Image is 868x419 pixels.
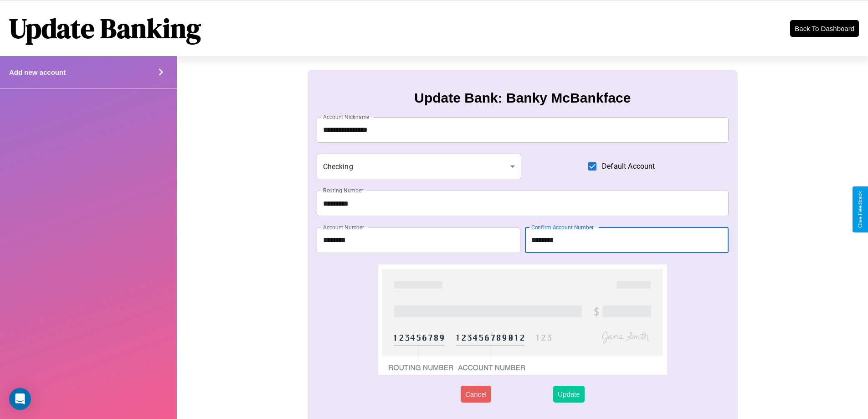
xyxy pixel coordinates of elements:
label: Account Number [323,223,364,231]
label: Confirm Account Number [531,223,594,231]
button: Back To Dashboard [790,20,859,37]
h3: Update Bank: Banky McBankface [414,90,631,106]
h1: Update Banking [9,10,201,47]
label: Account Nickname [323,113,370,121]
button: Cancel [461,386,491,403]
div: Give Feedback [857,191,863,228]
div: Checking [317,154,522,179]
h4: Add new account [9,68,66,76]
div: Open Intercom Messenger [9,388,31,410]
label: Routing Number [323,186,363,194]
img: check [378,264,667,375]
span: Default Account [602,161,655,172]
button: Update [553,386,584,403]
